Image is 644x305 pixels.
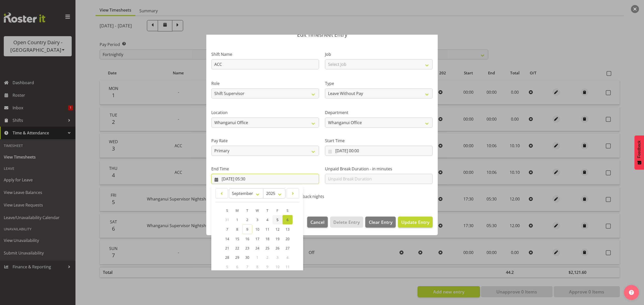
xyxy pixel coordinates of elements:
[637,140,641,158] span: Feedback
[236,264,238,269] span: 6
[272,215,283,224] a: 5
[333,219,360,225] span: Delete Entry
[246,227,248,232] span: 9
[255,236,259,241] span: 17
[242,253,252,262] a: 30
[266,264,268,269] span: 9
[235,208,239,213] span: M
[242,243,252,253] a: 23
[242,224,252,234] a: 9
[226,264,228,269] span: 5
[235,236,239,241] span: 15
[310,219,325,225] span: Cancel
[287,255,289,260] span: 4
[211,174,319,184] input: Click to select...
[266,255,268,260] span: 2
[252,224,262,234] a: 10
[276,208,278,213] span: F
[242,234,252,243] a: 16
[634,135,644,170] button: Feedback - Show survey
[283,234,293,243] a: 20
[276,255,278,260] span: 3
[222,243,232,253] a: 21
[256,264,258,269] span: 8
[226,208,228,213] span: S
[276,217,278,222] span: 5
[266,217,268,222] span: 4
[232,224,242,234] a: 8
[325,166,433,172] label: Unpaid Break Duration - in minutes
[325,80,433,86] label: Type
[232,253,242,262] a: 29
[255,246,259,250] span: 24
[629,290,634,295] img: help-xxl-2.png
[325,174,433,184] input: Unpaid Break Duration
[225,246,229,250] span: 21
[275,246,279,250] span: 26
[225,255,229,260] span: 28
[262,243,272,253] a: 25
[225,217,229,222] span: 31
[325,51,433,57] label: Job
[286,264,290,269] span: 11
[272,234,283,243] a: 19
[225,236,229,241] span: 14
[252,234,262,243] a: 17
[211,166,319,172] label: End Time
[266,208,268,213] span: T
[245,246,249,250] span: 23
[245,255,249,260] span: 30
[286,227,290,232] span: 13
[235,255,239,260] span: 29
[211,138,319,144] label: Pay Rate
[369,219,392,225] span: Clear Entry
[211,80,319,86] label: Role
[211,59,319,69] input: Shift Name
[236,217,238,222] span: 1
[275,236,279,241] span: 19
[272,224,283,234] a: 12
[286,236,290,241] span: 20
[246,264,248,269] span: 7
[365,217,395,228] button: Clear Entry
[325,146,433,156] input: Click to select...
[232,234,242,243] a: 15
[330,217,363,228] button: Delete Entry
[211,32,433,37] p: Edit Timesheet Entry
[232,215,242,224] a: 1
[283,224,293,234] a: 13
[275,227,279,232] span: 12
[222,253,232,262] a: 28
[283,215,293,224] a: 6
[265,236,269,241] span: 18
[246,208,248,213] span: T
[287,208,289,213] span: S
[262,234,272,243] a: 18
[246,217,248,222] span: 2
[245,236,249,241] span: 16
[307,217,328,228] button: Cancel
[287,217,289,222] span: 6
[283,243,293,253] a: 27
[235,246,239,250] span: 22
[286,246,290,250] span: 27
[292,194,324,199] span: Call back nights
[272,243,283,253] a: 26
[242,215,252,224] a: 2
[256,208,259,213] span: W
[262,224,272,234] a: 11
[222,234,232,243] a: 14
[325,110,433,116] label: Department
[265,227,269,232] span: 11
[252,215,262,224] a: 3
[265,246,269,250] span: 25
[222,224,232,234] a: 7
[256,255,258,260] span: 1
[256,217,258,222] span: 3
[401,219,429,225] span: Update Entry
[211,51,319,57] label: Shift Name
[255,227,259,232] span: 10
[236,227,238,232] span: 8
[232,243,242,253] a: 22
[211,110,319,116] label: Location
